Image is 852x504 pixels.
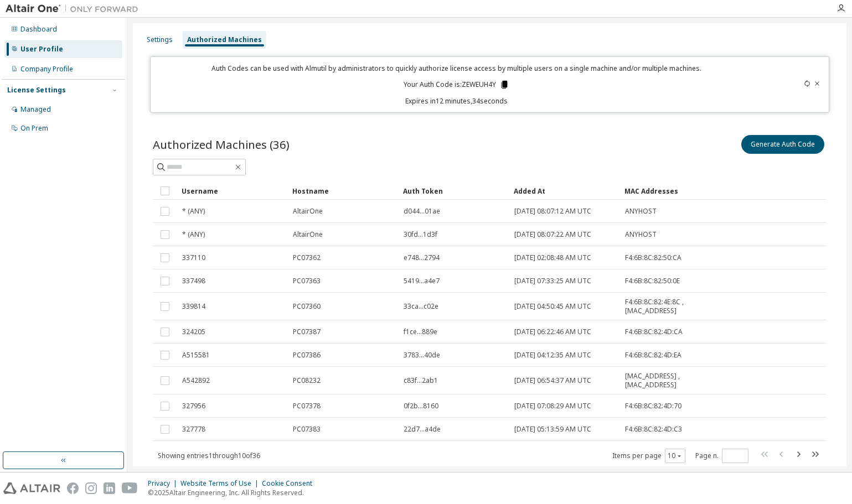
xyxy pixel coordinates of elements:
[625,230,657,239] span: ANYHOST
[625,425,682,434] span: F4:6B:8C:82:4D:C3
[404,230,437,239] span: 30fd...1d3f
[668,451,683,460] button: 10
[182,207,205,216] span: * (ANY)
[122,482,138,494] img: youtube.svg
[741,135,824,154] button: Generate Auth Code
[153,137,290,152] span: Authorized Machines (36)
[514,207,591,216] span: [DATE] 08:07:12 AM UTC
[625,328,683,336] span: F4:6B:8C:82:4D:CA
[147,35,173,44] div: Settings
[625,253,681,262] span: F4:6B:8C:82:50:CA
[20,25,57,34] div: Dashboard
[293,328,321,336] span: PC07387
[158,451,260,460] span: Showing entries 1 through 10 of 36
[293,277,321,285] span: PC07363
[20,45,63,54] div: User Profile
[625,298,704,315] span: F4:6B:8C:82:4E:8C , [MAC_ADDRESS]
[514,376,591,385] span: [DATE] 06:54:37 AM UTC
[148,488,319,497] p: © 2025 Altair Engineering, Inc. All Rights Reserved.
[3,482,60,494] img: altair_logo.svg
[514,182,616,200] div: Added At
[404,328,437,336] span: f1ce...889e
[625,402,681,411] span: F4:6B:8C:82:4D:70
[293,402,321,411] span: PC07378
[514,302,591,311] span: [DATE] 04:50:45 AM UTC
[7,86,66,95] div: License Settings
[182,253,205,262] span: 337110
[148,479,180,488] div: Privacy
[695,449,748,463] span: Page n.
[404,302,438,311] span: 33ca...c02e
[180,479,262,488] div: Website Terms of Use
[182,376,210,385] span: A542892
[182,328,205,336] span: 324205
[292,182,394,200] div: Hostname
[625,277,680,285] span: F4:6B:8C:82:50:0E
[85,482,97,494] img: instagram.svg
[514,277,591,285] span: [DATE] 07:33:25 AM UTC
[404,351,440,360] span: 3783...40de
[20,65,73,74] div: Company Profile
[514,425,591,434] span: [DATE] 05:13:59 AM UTC
[612,449,685,463] span: Items per page
[404,207,440,216] span: d044...01ae
[514,230,591,239] span: [DATE] 08:07:22 AM UTC
[182,425,205,434] span: 327778
[182,277,205,285] span: 337498
[20,124,48,133] div: On Prem
[404,80,509,90] p: Your Auth Code is: ZEWEUH4Y
[293,230,323,239] span: AltairOne
[404,425,441,434] span: 22d7...a4de
[404,253,440,262] span: e748...2794
[20,105,51,114] div: Managed
[67,482,79,494] img: facebook.svg
[403,182,505,200] div: Auth Token
[157,96,756,106] p: Expires in 12 minutes, 34 seconds
[625,207,657,216] span: ANYHOST
[262,479,319,488] div: Cookie Consent
[514,351,591,360] span: [DATE] 04:12:35 AM UTC
[514,253,591,262] span: [DATE] 02:08:48 AM UTC
[404,277,440,285] span: 5419...a4e7
[157,64,756,73] p: Auth Codes can be used with Almutil by administrators to quickly authorize license access by mult...
[182,302,205,311] span: 339814
[6,3,144,14] img: Altair One
[293,351,321,360] span: PC07386
[182,182,283,200] div: Username
[182,402,205,411] span: 327956
[404,402,438,411] span: 0f2b...8160
[182,230,205,239] span: * (ANY)
[625,372,704,389] span: [MAC_ADDRESS] , [MAC_ADDRESS]
[293,425,321,434] span: PC07383
[404,376,438,385] span: c83f...2ab1
[293,376,321,385] span: PC08232
[514,402,591,411] span: [DATE] 07:08:29 AM UTC
[293,207,323,216] span: AltairOne
[293,253,321,262] span: PC07362
[187,35,262,44] div: Authorized Machines
[624,182,705,200] div: MAC Addresses
[293,302,321,311] span: PC07360
[104,482,115,494] img: linkedin.svg
[514,328,591,336] span: [DATE] 06:22:46 AM UTC
[182,351,210,360] span: A515581
[625,351,681,360] span: F4:6B:8C:82:4D:EA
